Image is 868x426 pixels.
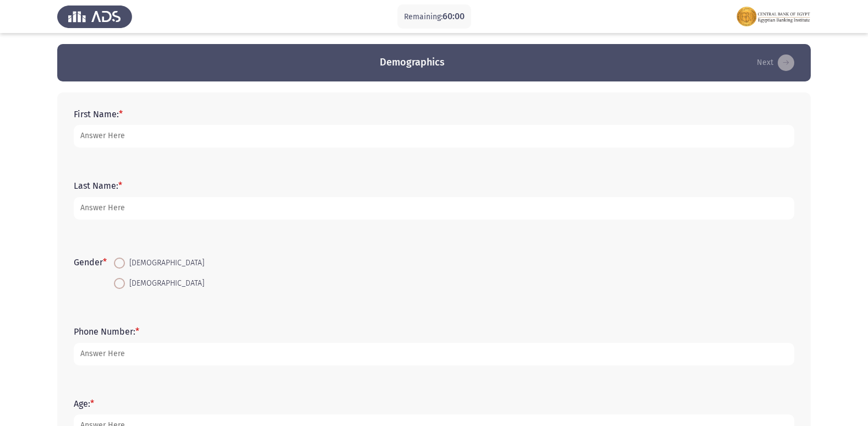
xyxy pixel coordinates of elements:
[74,343,794,365] input: add answer text
[125,256,204,270] span: [DEMOGRAPHIC_DATA]
[57,1,132,32] img: Assess Talent Management logo
[74,125,794,148] input: add answer text
[736,1,811,32] img: Assessment logo of ASSESS Focus Assessment (EN)
[74,326,139,337] label: Phone Number:
[74,181,122,191] label: Last Name:
[754,54,798,72] button: load next page
[443,11,465,21] span: 60:00
[74,398,94,409] label: Age:
[74,109,123,119] label: First Name:
[404,10,465,24] p: Remaining:
[74,257,107,267] label: Gender
[380,56,445,69] h3: Demographics
[125,277,204,290] span: [DEMOGRAPHIC_DATA]
[74,197,794,220] input: add answer text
